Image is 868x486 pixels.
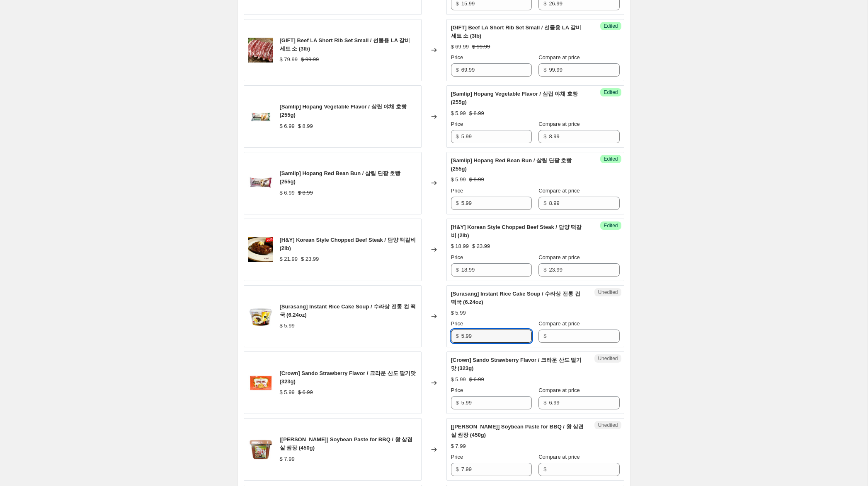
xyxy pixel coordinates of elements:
span: Compare at price [538,320,580,327]
div: $ 7.99 [280,455,295,463]
strike: $ 8.99 [298,122,313,130]
span: $ [543,399,546,406]
span: $ [456,333,459,339]
span: Edited [604,156,618,162]
img: IMG_2214_80x.jpg [248,371,273,395]
span: $ [543,0,546,7]
span: [Samlip] Hopang Red Bean Bun / 삼립 단팥 호빵 (255g) [451,157,572,172]
div: $ 79.99 [280,55,298,64]
strike: $ 8.99 [298,189,313,197]
span: [Crown] Sando Strawberry Flavor / 크라운 산도 딸기맛 (323g) [451,357,582,371]
span: Compare at price [538,188,580,194]
div: $ 5.99 [280,322,295,330]
div: $ 7.99 [451,442,466,450]
div: $ 21.99 [280,255,298,263]
span: Price [451,254,463,260]
span: [H&Y] Korean Style Chopped Beef Steak / 담양 떡갈비 (2lb) [451,224,582,238]
span: [Surasang] Instant Rice Cake Soup / 수라상 전통 컵 떡국 (6.24oz) [280,303,416,318]
span: $ [456,0,459,7]
span: [Surasang] Instant Rice Cake Soup / 수라상 전통 컵 떡국 (6.24oz) [451,291,580,305]
span: Price [451,121,463,127]
strike: $ 6.99 [298,388,313,397]
img: 26_53a342b8-656e-4d1b-b60b-f0c3adcda8fc_80x.jpg [248,171,273,195]
div: $ 5.99 [451,176,466,184]
span: [H&Y] Korean Style Chopped Beef Steak / 담양 떡갈비 (2lb) [280,237,416,251]
span: $ [543,133,546,140]
span: Compare at price [538,54,580,60]
span: [[PERSON_NAME]] Soybean Paste for BBQ / 왕 삼겹살 쌈장 (450g) [280,436,413,451]
span: $ [456,399,459,406]
span: Price [451,188,463,194]
span: Edited [604,222,618,229]
span: Compare at price [538,454,580,460]
div: $ 6.99 [280,122,295,130]
div: $ 69.99 [451,43,469,51]
span: Price [451,54,463,60]
strike: $ 8.99 [469,109,484,118]
span: $ [456,267,459,273]
img: 450g_80x.jpeg [248,437,273,462]
img: 9b12b1ff732c8ab18d9c056d488dada4_80x.jpg [248,304,273,329]
div: $ 18.99 [451,242,469,250]
div: $ 5.99 [451,309,466,317]
span: Unedited [598,289,618,296]
span: $ [543,200,546,206]
strike: $ 8.99 [469,176,484,184]
img: MeatWeight_0015__H_Y_KoreanStyleChoppedBeefSteak_80x.jpg [248,237,273,262]
strike: $ 99.99 [472,43,490,51]
span: Unedited [598,355,618,362]
div: $ 5.99 [280,388,295,397]
span: [GIFT] Beef LA Short Rib Set Small / 선물용 LA 갈비 세트 소 (3lb) [451,24,582,39]
span: $ [543,466,546,472]
img: LACutbeef6x6_80x.jpg [248,38,273,63]
span: Compare at price [538,387,580,393]
span: Unedited [598,422,618,428]
span: $ [456,67,459,73]
span: [[PERSON_NAME]] Soybean Paste for BBQ / 왕 삼겹살 쌈장 (450g) [451,423,584,438]
span: $ [456,200,459,206]
span: Edited [604,89,618,96]
div: $ 5.99 [451,375,466,384]
span: [Samlip] Hopang Red Bean Bun / 삼립 단팥 호빵 (255g) [280,170,401,185]
span: Edited [604,23,618,29]
strike: $ 99.99 [301,55,319,64]
span: Compare at price [538,254,580,260]
span: [GIFT] Beef LA Short Rib Set Small / 선물용 LA 갈비 세트 소 (3lb) [280,37,410,52]
strike: $ 23.99 [301,255,319,263]
div: $ 6.99 [280,189,295,197]
strike: $ 23.99 [472,242,490,250]
span: $ [456,133,459,140]
span: Price [451,454,463,460]
strike: $ 6.99 [469,375,484,384]
span: $ [543,67,546,73]
span: [Crown] Sando Strawberry Flavor / 크라운 산도 딸기맛 (323g) [280,370,416,385]
span: Price [451,387,463,393]
span: Price [451,320,463,327]
span: [Samlip] Hopang Vegetable Flavor / 삼립 야채 호빵 (255g) [280,103,407,118]
span: $ [456,466,459,472]
span: $ [543,267,546,273]
span: [Samlip] Hopang Vegetable Flavor / 삼립 야채 호빵 (255g) [451,91,578,105]
span: $ [543,333,546,339]
img: 30_69c54fa7-8579-4841-9338-8e290d001b72_80x.jpg [248,104,273,129]
span: Compare at price [538,121,580,127]
div: $ 5.99 [451,109,466,118]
